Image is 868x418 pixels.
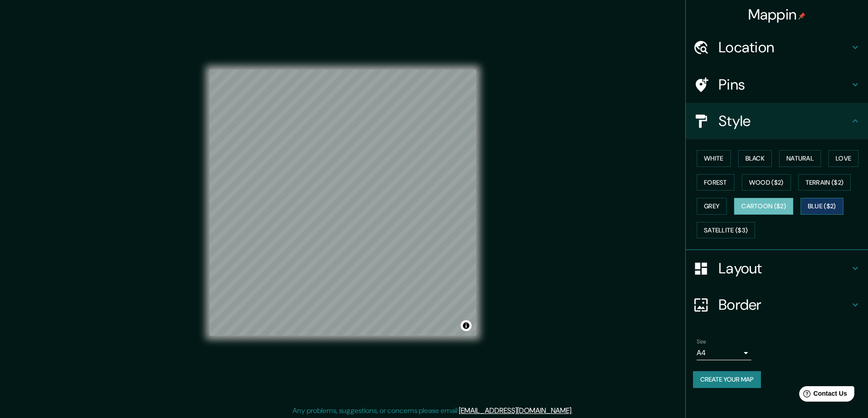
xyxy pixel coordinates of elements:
button: Blue ($2) [801,198,843,215]
button: Forest [697,174,734,191]
button: Satellite ($3) [697,222,755,239]
h4: Layout [719,259,850,277]
canvas: Map [210,70,476,336]
label: Size [697,338,706,346]
button: Terrain ($2) [798,174,851,191]
div: . [574,405,576,416]
h4: Pins [719,76,850,94]
button: Grey [697,198,727,215]
a: [EMAIL_ADDRESS][DOMAIN_NAME] [459,406,571,415]
p: Any problems, suggestions, or concerns please email . [293,405,573,416]
h4: Style [719,112,850,130]
div: Pins [686,66,868,103]
div: Border [686,287,868,323]
button: Wood ($2) [742,174,791,191]
div: Layout [686,250,868,287]
div: . [573,405,574,416]
button: Create your map [693,371,761,388]
h4: Border [719,296,850,314]
h4: Location [719,38,850,56]
iframe: Help widget launcher [787,383,858,408]
button: White [697,150,731,167]
button: Cartoon ($2) [734,198,793,215]
div: Style [686,103,868,139]
div: A4 [697,346,751,360]
h4: Mappin [748,5,806,24]
button: Natural [779,150,821,167]
button: Black [738,150,772,167]
button: Love [828,150,858,167]
button: Toggle attribution [461,320,472,331]
img: pin-icon.png [798,12,806,20]
div: Location [686,29,868,65]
